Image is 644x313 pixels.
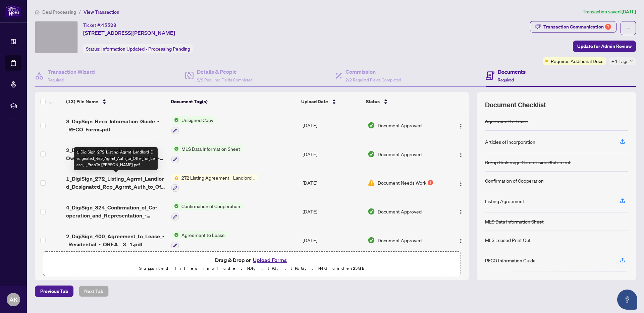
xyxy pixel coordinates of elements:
[485,100,546,110] span: Document Checklist
[300,140,365,169] td: [DATE]
[485,197,524,205] div: Listing Agreement
[171,174,258,192] button: Status Icon272 Listing Agreement - Landlord Designated Representation Agreement Authority to Offe...
[79,8,81,16] li: /
[368,179,375,186] img: Document Status
[455,206,466,217] button: Logo
[605,24,611,30] div: 7
[455,177,466,188] button: Logo
[40,286,68,297] span: Previous Tab
[66,98,98,105] span: (13) File Name
[345,77,401,82] span: 2/2 Required Fields Completed
[485,177,544,184] div: Confirmation of Cooperation
[378,150,422,158] span: Document Approved
[345,68,401,76] h4: Commission
[83,44,193,53] div: Status:
[83,21,116,29] div: Ticket #:
[378,122,422,129] span: Document Approved
[455,120,466,131] button: Logo
[630,60,633,63] span: down
[299,92,363,111] th: Upload Date
[543,21,611,32] div: Transaction Communication
[48,68,95,76] h4: Transaction Wizard
[368,208,375,215] img: Document Status
[485,159,571,166] div: Co-op Brokerage Commission Statement
[171,202,243,221] button: Status IconConfirmation of Cooperation
[301,98,328,105] span: Upload Date
[179,116,216,124] span: Unsigned Copy
[35,286,73,297] button: Previous Tab
[498,77,514,82] span: Required
[498,68,526,76] h4: Documents
[577,41,632,52] span: Update for Admin Review
[485,236,531,244] div: MLS Leased Print Out
[300,111,365,140] td: [DATE]
[48,77,64,82] span: Required
[66,146,166,162] span: 2_DigiSign_292_Condo_Co-Op_Co-Ownership_Time_Share_-_Lease_Sub-Lease_MLS_Data_Information_Form_-_...
[378,237,422,244] span: Document Approved
[251,256,289,264] button: Upload Forms
[455,149,466,160] button: Logo
[171,174,179,181] img: Status Icon
[171,145,243,163] button: Status IconMLS Data Information Sheet
[101,22,116,28] span: 45528
[171,231,179,239] img: Status Icon
[42,9,76,15] span: Deal Processing
[485,138,535,145] div: Articles of Incorporation
[101,46,190,52] span: Information Updated - Processing Pending
[617,290,637,310] button: Open asap
[428,180,433,185] div: 1
[197,68,253,76] h4: Details & People
[74,147,158,170] div: 1_DigiSign_272_Listing_Agrmt_Landlord_Designated_Rep_Agrmt_Auth_to_Offer_for_Lease_-_PropTx-[PERS...
[378,208,422,215] span: Document Approved
[300,169,365,197] td: [DATE]
[171,231,227,249] button: Status IconAgreement to Lease
[458,209,464,215] img: Logo
[5,5,21,17] img: logo
[179,145,243,152] span: MLS Data Information Sheet
[368,150,375,158] img: Document Status
[455,235,466,246] button: Logo
[66,175,166,191] span: 1_DigiSign_272_Listing_Agrmt_Landlord_Designated_Rep_Agrmt_Auth_to_Offer_for_Lease_-_PropTx-[PERS...
[66,232,166,248] span: 2_DigiSign_400_Agreement_to_Lease_-_Residential_-_OREA__3_ 1.pdf
[66,117,166,133] span: 3_DigiSign_Reco_Information_Guide_-_RECO_Forms.pdf
[35,10,40,14] span: home
[368,237,375,244] img: Document Status
[179,202,243,210] span: Confirmation of Cooperation
[168,92,299,111] th: Document Tag(s)
[458,238,464,244] img: Logo
[626,26,631,30] span: ellipsis
[485,257,536,264] div: RECO Information Guide
[363,92,444,111] th: Status
[179,231,227,239] span: Agreement to Lease
[300,197,365,226] td: [DATE]
[171,202,179,210] img: Status Icon
[458,181,464,186] img: Logo
[179,174,258,181] span: 272 Listing Agreement - Landlord Designated Representation Agreement Authority to Offer for Lease
[79,286,109,297] button: Next Tab
[215,256,289,264] span: Drag & Drop or
[66,203,166,220] span: 4_DigiSign_324_Confirmation_of_Co-operation_and_Representation_-_Tenant_Landlord_-_OREA 4.pdf
[171,116,179,124] img: Status Icon
[9,295,18,304] span: AK
[197,77,253,82] span: 2/2 Required Fields Completed
[485,218,544,225] div: MLS Data Information Sheet
[458,124,464,129] img: Logo
[366,98,380,105] span: Status
[171,116,216,134] button: Status IconUnsigned Copy
[551,57,603,65] span: Requires Additional Docs
[458,152,464,158] img: Logo
[368,122,375,129] img: Document Status
[43,252,461,276] span: Drag & Drop orUpload FormsSupported files include .PDF, .JPG, .JPEG, .PNG under25MB
[611,57,629,65] span: +4 Tags
[530,21,616,33] button: Transaction Communication7
[84,9,119,15] span: View Transaction
[573,41,636,52] button: Update for Admin Review
[47,264,457,272] p: Supported files include .PDF, .JPG, .JPEG, .PNG under 25 MB
[83,29,175,37] span: [STREET_ADDRESS][PERSON_NAME]
[378,179,426,186] span: Document Needs Work
[63,92,168,111] th: (13) File Name
[583,8,636,16] article: Transaction saved [DATE]
[171,145,179,152] img: Status Icon
[485,118,528,125] div: Agreement to Lease
[300,226,365,255] td: [DATE]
